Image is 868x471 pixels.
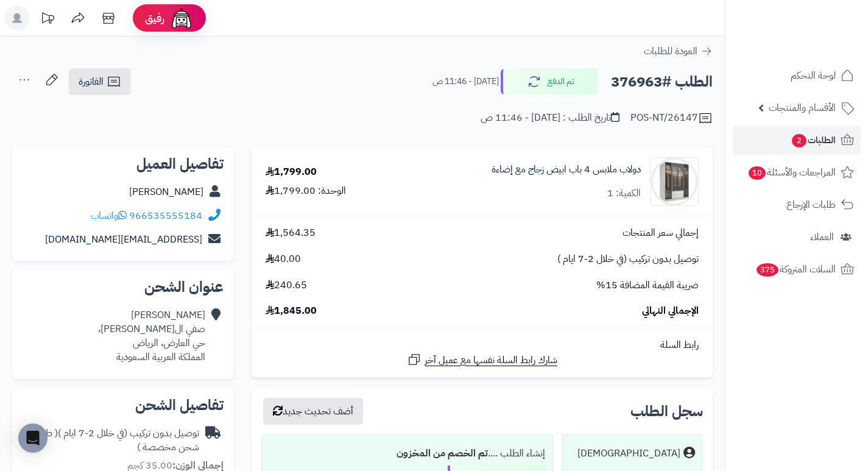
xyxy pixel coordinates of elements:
span: 2 [792,134,806,147]
span: الفاتورة [79,74,104,89]
div: توصيل بدون تركيب (في خلال 2-7 ايام ) [22,427,199,455]
img: 1742133300-110103010020.1-90x90.jpg [651,157,698,206]
div: [DEMOGRAPHIC_DATA] [577,447,680,461]
a: تحديثات المنصة [32,6,63,34]
img: ai-face.png [169,6,194,30]
span: 40.00 [266,252,301,266]
h2: تفاصيل الشحن [22,398,224,413]
div: Open Intercom Messenger [18,423,48,453]
div: تاريخ الطلب : [DATE] - 11:46 ص [481,111,619,125]
span: توصيل بدون تركيب (في خلال 2-7 ايام ) [557,252,699,266]
h3: سجل الطلب [630,404,703,419]
div: 1,799.00 [266,165,317,179]
div: [PERSON_NAME] صفي ال[PERSON_NAME]، حي العارض، الرياض المملكة العربية السعودية [98,308,205,364]
span: ضريبة القيمة المضافة 15% [596,278,699,292]
b: تم الخصم من المخزون [397,446,488,461]
div: الوحدة: 1,799.00 [266,184,346,198]
h2: الطلب #376963 [611,69,713,94]
a: واتساب [91,208,127,223]
div: POS-NT/26147 [630,111,713,126]
span: الطلبات [791,132,836,149]
span: 240.65 [266,278,307,292]
span: السلات المتروكة [755,261,836,278]
button: تم الدفع [501,69,598,94]
a: المراجعات والأسئلة10 [733,158,861,187]
span: الأقسام والمنتجات [769,99,836,116]
span: إجمالي سعر المنتجات [623,226,699,240]
a: العملاء [733,222,861,252]
span: المراجعات والأسئلة [747,164,836,181]
div: إنشاء الطلب .... [269,442,545,466]
small: [DATE] - 11:46 ص [432,76,499,88]
a: دولاب ملابس 4 باب ابيض زجاج مع إضاءة [492,163,641,177]
span: لوحة التحكم [791,67,836,84]
span: شارك رابط السلة نفسها مع عميل آخر [425,353,557,367]
a: لوحة التحكم [733,61,861,90]
span: رفيق [145,11,164,26]
span: 1,564.35 [266,226,316,240]
div: رابط السلة [256,338,708,352]
span: العملاء [810,228,834,246]
span: العودة للطلبات [644,44,697,58]
a: [PERSON_NAME] [129,185,203,199]
a: 966535555184 [129,208,202,223]
span: 375 [757,263,778,277]
a: الطلبات2 [733,126,861,155]
a: الفاتورة [69,68,131,95]
div: الكمية: 1 [607,186,641,200]
a: العودة للطلبات [644,44,713,58]
button: أضف تحديث جديد [263,398,363,425]
a: [EMAIL_ADDRESS][DOMAIN_NAME] [45,232,202,247]
a: طلبات الإرجاع [733,190,861,219]
a: السلات المتروكة375 [733,255,861,284]
span: 1,845.00 [266,304,317,318]
span: طلبات الإرجاع [786,196,836,213]
span: الإجمالي النهائي [642,304,699,318]
h2: تفاصيل العميل [22,157,224,171]
h2: عنوان الشحن [22,280,224,294]
span: 10 [749,166,766,180]
a: شارك رابط السلة نفسها مع عميل آخر [407,352,557,367]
